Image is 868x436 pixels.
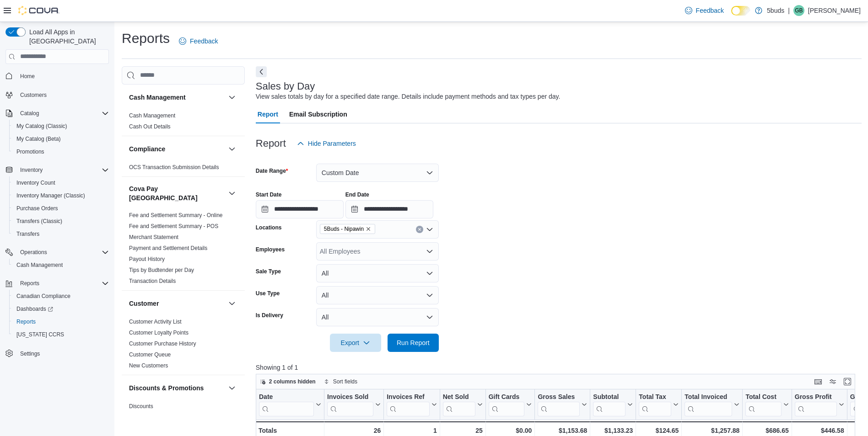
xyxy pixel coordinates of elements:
[16,230,39,238] span: Transfers
[129,223,218,229] a: Fee and Settlement Summary - POS
[333,378,357,385] span: Sort fields
[13,291,74,302] a: Canadian Compliance
[13,316,39,327] a: Reports
[20,350,40,357] span: Settings
[2,88,113,101] button: Customers
[16,205,58,212] span: Purchase Orders
[2,277,113,290] button: Reports
[122,110,245,136] div: Cash Management
[20,110,39,117] span: Catalog
[129,256,165,262] a: Payout History
[685,393,732,401] div: Total Invoiced
[13,203,62,214] a: Purchase Orders
[293,134,360,153] button: Hide Parameters
[795,5,803,16] span: GB
[256,363,862,372] p: Showing 1 of 1
[327,393,373,401] div: Invoices Sold
[2,164,113,176] button: Inventory
[256,81,315,92] h3: Sales by Day
[20,166,43,174] span: Inventory
[20,91,47,99] span: Customers
[256,224,282,231] label: Locations
[226,92,237,103] button: Cash Management
[788,5,790,16] p: |
[129,267,194,273] a: Tips by Budtender per Day
[129,164,219,170] a: OCS Transaction Submission Details
[9,228,113,240] button: Transfers
[129,123,171,130] span: Cash Out Details
[9,328,113,341] button: [US_STATE] CCRS
[16,261,63,269] span: Cash Management
[345,191,369,198] label: End Date
[256,290,280,297] label: Use Type
[13,203,109,214] span: Purchase Orders
[842,376,853,387] button: Enter fullscreen
[488,425,532,436] div: $0.00
[256,376,319,387] button: 2 columns hidden
[745,393,781,416] div: Total Cost
[696,6,724,15] span: Feedback
[13,190,109,201] span: Inventory Manager (Classic)
[129,277,176,285] span: Transaction Details
[316,308,439,326] button: All
[129,144,165,154] h3: Compliance
[538,393,587,416] button: Gross Sales
[397,338,430,347] span: Run Report
[808,5,861,16] p: [PERSON_NAME]
[9,290,113,303] button: Canadian Compliance
[16,331,64,338] span: [US_STATE] CCRS
[256,268,281,275] label: Sale Type
[13,190,89,201] a: Inventory Manager (Classic)
[16,192,85,199] span: Inventory Manager (Classic)
[16,70,109,82] span: Home
[387,393,429,416] div: Invoices Ref
[316,286,439,304] button: All
[9,189,113,202] button: Inventory Manager (Classic)
[129,383,204,393] h3: Discounts & Promotions
[129,299,225,308] button: Customer
[226,298,237,309] button: Customer
[129,245,207,251] a: Payment and Settlement Details
[593,393,625,401] div: Subtotal
[335,334,376,352] span: Export
[256,246,285,253] label: Employees
[226,188,237,199] button: Cova Pay [GEOGRAPHIC_DATA]
[416,226,423,233] button: Clear input
[9,202,113,215] button: Purchase Orders
[129,266,194,274] span: Tips by Budtender per Day
[20,249,47,256] span: Operations
[129,123,171,130] a: Cash Out Details
[16,108,109,119] span: Catalog
[122,29,170,48] h1: Reports
[320,224,375,234] span: 5Buds - Nipawin
[538,425,587,436] div: $1,153.68
[16,179,55,186] span: Inventory Count
[13,133,65,144] a: My Catalog (Beta)
[488,393,524,401] div: Gift Cards
[681,1,728,20] a: Feedback
[129,329,189,336] span: Customer Loyalty Points
[129,255,165,263] span: Payout History
[488,393,524,416] div: Gift Card Sales
[442,393,482,416] button: Net Sold
[129,223,218,230] span: Fee and Settlement Summary - POS
[320,376,361,387] button: Sort fields
[324,224,364,234] span: 5Buds - Nipawin
[795,393,837,416] div: Gross Profit
[387,425,437,436] div: 1
[767,5,784,16] p: 5buds
[26,27,109,46] span: Load All Apps in [GEOGRAPHIC_DATA]
[16,247,51,258] button: Operations
[129,351,171,358] a: Customer Queue
[308,139,356,148] span: Hide Parameters
[639,393,671,401] div: Total Tax
[16,90,50,101] a: Customers
[13,329,109,340] span: Washington CCRS
[129,234,178,240] a: Merchant Statement
[639,393,679,416] button: Total Tax
[13,316,109,327] span: Reports
[122,316,245,375] div: Customer
[122,210,245,290] div: Cova Pay [GEOGRAPHIC_DATA]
